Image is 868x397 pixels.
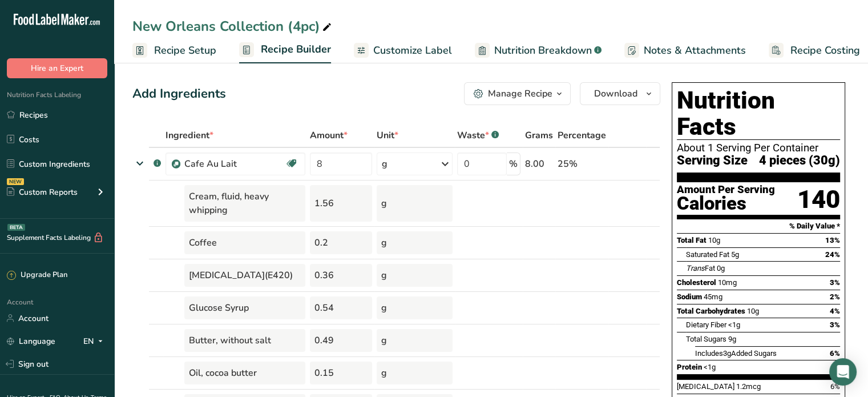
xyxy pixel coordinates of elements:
[310,362,372,384] div: 0.15
[382,157,387,171] div: g
[184,329,305,352] div: Butter, without salt
[677,236,706,244] span: Total Fat
[677,185,775,195] div: Amount Per Serving
[239,37,331,64] a: Recipe Builder
[677,87,840,140] h1: Nutrition Facts
[7,331,55,351] a: Language
[829,358,857,386] div: Open Intercom Messenger
[686,335,726,343] span: Total Sugars
[677,307,745,315] span: Total Carbohydrates
[261,42,331,57] span: Recipe Builder
[677,219,840,233] section: % Daily Value *
[759,154,840,168] span: 4 pieces (30g)
[373,43,452,58] span: Customize Label
[377,329,452,352] div: g
[184,264,305,287] div: [MEDICAL_DATA](E420)
[184,157,285,171] div: Cafe Au Lait
[830,320,840,329] span: 3%
[825,236,840,244] span: 13%
[790,43,860,58] span: Recipe Costing
[723,349,731,358] span: 3g
[686,250,729,259] span: Saturated Fat
[718,278,737,287] span: 10mg
[830,292,840,301] span: 2%
[310,185,372,222] div: 1.56
[377,185,452,222] div: g
[594,87,637,101] span: Download
[7,58,107,78] button: Hire an Expert
[695,349,777,358] span: Includes Added Sugars
[677,382,734,391] span: [MEDICAL_DATA]
[154,43,216,58] span: Recipe Setup
[525,157,553,171] div: 8.00
[686,320,726,329] span: Dietary Fiber
[686,264,715,272] span: Fat
[677,195,775,212] div: Calories
[377,264,452,287] div: g
[310,231,372,254] div: 0.2
[830,349,840,358] span: 6%
[310,296,372,319] div: 0.54
[172,160,180,169] img: Sub Recipe
[83,334,107,348] div: EN
[728,320,740,329] span: <1g
[525,129,553,142] span: Grams
[132,16,334,37] div: New Orleans Collection (4pc)
[7,224,25,231] div: BETA
[830,278,840,287] span: 3%
[310,264,372,287] div: 0.36
[769,38,860,63] a: Recipe Costing
[731,250,739,259] span: 5g
[377,231,452,254] div: g
[464,82,571,105] button: Manage Recipe
[677,363,702,371] span: Protein
[184,185,305,222] div: Cream, fluid, heavy whipping
[7,178,24,185] div: NEW
[708,236,720,244] span: 10g
[7,270,67,281] div: Upgrade Plan
[686,264,705,272] i: Trans
[310,129,348,142] span: Amount
[736,382,761,391] span: 1.2mcg
[677,278,716,287] span: Cholesterol
[132,85,226,103] div: Add Ingredients
[184,231,305,254] div: Coffee
[7,186,78,198] div: Custom Reports
[165,129,213,142] span: Ingredient
[677,142,840,154] div: About 1 Serving Per Container
[377,129,398,142] span: Unit
[717,264,725,272] span: 0g
[558,129,606,142] span: Percentage
[704,292,722,301] span: 45mg
[457,129,499,142] div: Waste
[184,296,305,319] div: Glucose Syrup
[488,87,552,101] div: Manage Recipe
[377,296,452,319] div: g
[310,329,372,352] div: 0.49
[677,292,702,301] span: Sodium
[728,335,736,343] span: 9g
[132,38,216,63] a: Recipe Setup
[830,382,840,391] span: 6%
[677,154,748,168] span: Serving Size
[624,38,746,63] a: Notes & Attachments
[825,250,840,259] span: 24%
[580,82,660,105] button: Download
[354,38,452,63] a: Customize Label
[830,307,840,315] span: 4%
[377,362,452,384] div: g
[704,363,716,371] span: <1g
[184,362,305,384] div: Oil, cocoa butter
[475,38,601,63] a: Nutrition Breakdown
[797,185,840,215] div: 140
[747,307,759,315] span: 10g
[558,157,606,171] div: 25%
[644,43,746,58] span: Notes & Attachments
[494,43,592,58] span: Nutrition Breakdown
